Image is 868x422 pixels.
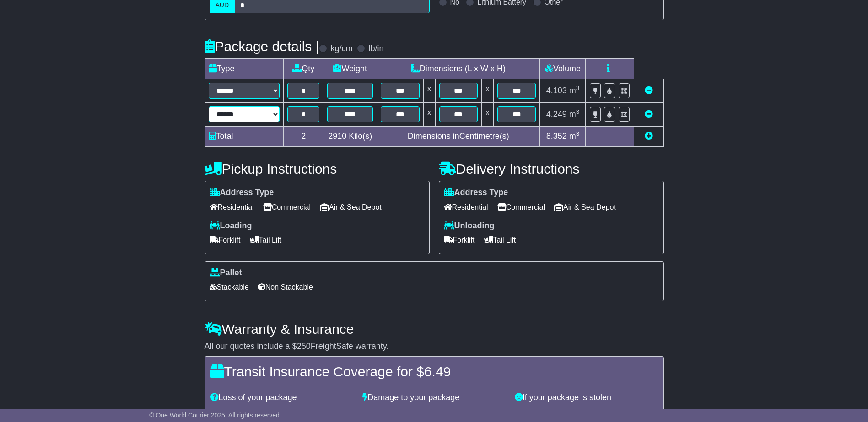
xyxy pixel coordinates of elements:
[210,364,658,379] h4: Transit Insurance Coverage for $
[297,342,311,351] span: 250
[328,132,346,141] span: 2910
[263,200,311,214] span: Commercial
[262,407,278,417] span: 6.49
[645,132,653,141] a: Add new item
[546,110,567,119] span: 4.249
[497,200,545,214] span: Commercial
[205,59,284,79] td: Type
[205,39,319,54] h4: Package details |
[210,221,252,231] label: Loading
[546,132,567,141] span: 8.352
[358,393,510,403] div: Damage to your package
[482,79,494,103] td: x
[323,127,377,147] td: Kilo(s)
[444,233,475,247] span: Forklift
[250,233,282,247] span: Tail Lift
[205,161,430,176] h4: Pickup Instructions
[444,200,488,214] span: Residential
[206,393,358,403] div: Loss of your package
[546,86,567,95] span: 4.103
[320,200,382,214] span: Air & Sea Depot
[569,86,580,95] span: m
[554,200,616,214] span: Air & Sea Depot
[645,86,653,95] a: Remove this item
[323,59,377,79] td: Weight
[330,44,352,54] label: kg/cm
[576,130,580,137] sup: 3
[420,407,424,417] span: 1
[510,393,663,403] div: If your package is stolen
[424,364,451,379] span: 6.49
[377,59,540,79] td: Dimensions (L x W x H)
[258,280,313,294] span: Non Stackable
[484,233,516,247] span: Tail Lift
[210,188,274,198] label: Address Type
[205,342,664,352] div: All our quotes include a $ FreightSafe warranty.
[210,280,249,294] span: Stackable
[210,268,242,278] label: Pallet
[377,127,540,147] td: Dimensions in Centimetre(s)
[423,79,435,103] td: x
[205,322,664,337] h4: Warranty & Insurance
[284,59,323,79] td: Qty
[444,188,508,198] label: Address Type
[284,127,323,147] td: 2
[210,407,658,417] div: For an extra $ you're fully covered for the amount of $ .
[540,59,586,79] td: Volume
[368,44,383,54] label: lb/in
[576,84,580,91] sup: 3
[569,132,580,141] span: m
[439,161,664,176] h4: Delivery Instructions
[205,127,284,147] td: Total
[482,103,494,127] td: x
[423,103,435,127] td: x
[645,110,653,119] a: Remove this item
[210,200,254,214] span: Residential
[576,108,580,115] sup: 3
[569,110,580,119] span: m
[149,411,281,419] span: © One World Courier 2025. All rights reserved.
[210,233,241,247] span: Forklift
[444,221,495,231] label: Unloading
